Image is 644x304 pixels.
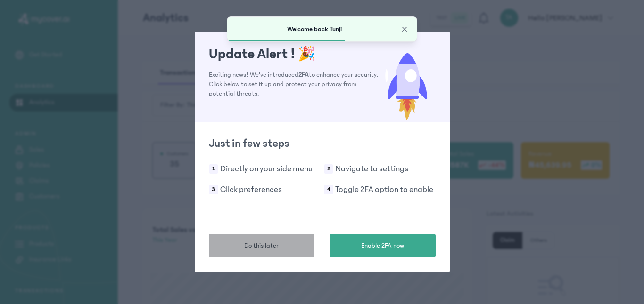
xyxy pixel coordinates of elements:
button: Close [400,24,409,34]
span: 🎉 [298,46,315,62]
button: Do this later [209,234,315,257]
span: Welcome back Tunji [287,25,342,33]
span: 1 [209,164,218,174]
p: Exciting news! We've introduced to enhance your security. Click below to set it up and protect yo... [209,70,379,98]
p: Navigate to settings [335,162,408,176]
span: Do this later [244,241,279,251]
span: 2 [324,164,333,174]
p: Toggle 2FA option to enable [335,183,433,196]
button: Enable 2FA now [330,234,436,257]
span: 3 [209,185,218,194]
span: Enable 2FA now [361,241,404,251]
span: 4 [324,185,333,194]
h2: Just in few steps [209,136,436,151]
p: Directly on your side menu [220,162,313,176]
p: Click preferences [220,183,282,196]
span: 2FA [298,71,309,79]
h1: Update Alert ! [209,46,379,63]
